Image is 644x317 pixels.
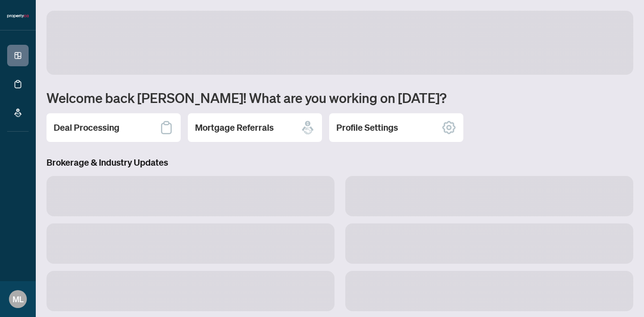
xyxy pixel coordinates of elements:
[336,121,398,134] h2: Profile Settings
[54,121,119,134] h2: Deal Processing
[47,89,633,106] h1: Welcome back [PERSON_NAME]! What are you working on [DATE]?
[195,121,274,134] h2: Mortgage Referrals
[7,13,29,19] img: logo
[47,156,633,169] h3: Brokerage & Industry Updates
[13,293,24,305] span: ML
